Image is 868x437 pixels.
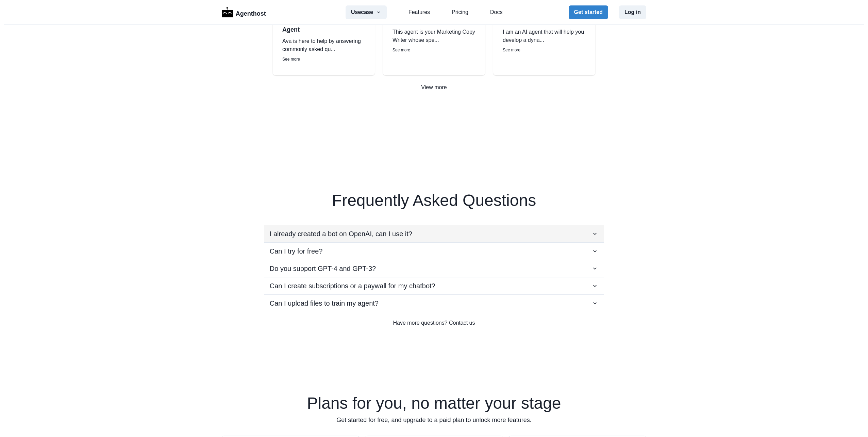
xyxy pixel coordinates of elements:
p: Get started for free, and upgrade to a paid plan to unlock more features. [222,416,646,425]
p: Ava is here to help by answering commonly asked qu... [282,37,365,53]
button: Can I create subscriptions or a paywall for my chatbot? [264,277,604,294]
button: Do you support GPT-4 and GPT-3? [264,260,604,277]
p: I already created a bot on OpenAI, can I use it? [270,229,412,239]
img: Logo [222,7,233,17]
p: This agent is your Marketing Copy Writer whose spe... [393,28,475,44]
button: Get started [569,5,608,19]
button: I already created a bot on OpenAI, can I use it? [264,225,604,242]
a: Docs [490,8,502,16]
button: Log in [619,5,646,19]
button: Can I try for free? [264,243,604,260]
button: Usecase [346,5,387,19]
a: Pricing [452,8,468,16]
a: Ava - Customer Service Agent [282,16,365,34]
p: Can I upload files to train my agent? [270,298,379,308]
p: See more [503,47,586,53]
a: Features [408,8,430,16]
p: Agenthost [236,6,266,18]
p: Do you support GPT-4 and GPT-3? [270,263,376,274]
p: Can I try for free? [270,246,323,256]
p: Can I create subscriptions or a paywall for my chatbot? [270,281,435,291]
h2: Frequently Asked Questions [222,192,646,209]
p: I am an AI agent that will help you develop a dyna... [503,28,586,44]
p: See more [393,47,475,53]
p: See more [282,56,365,62]
h2: Plans for you, no matter your stage [222,395,646,411]
a: LogoAgenthost [222,6,266,18]
a: Have more questions? Contact us [222,319,646,327]
button: Can I upload files to train my agent? [264,295,604,312]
